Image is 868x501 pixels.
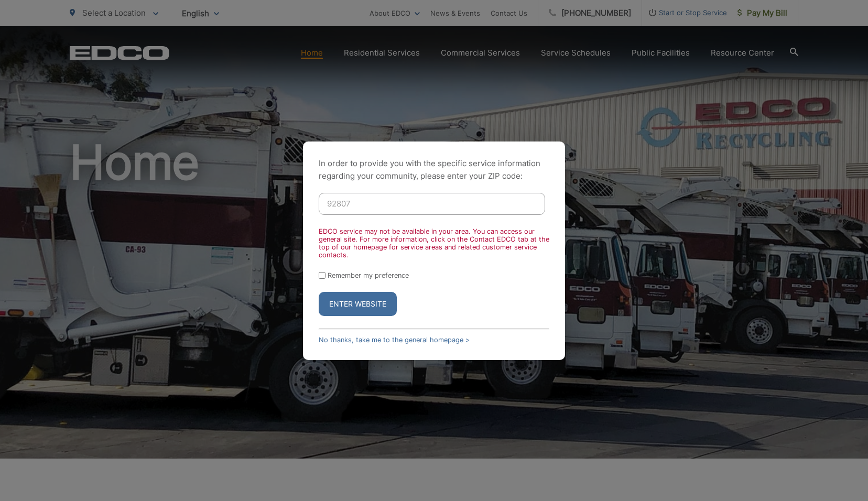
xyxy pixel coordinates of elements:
[328,271,409,279] label: Remember my preference
[319,292,397,316] button: Enter Website
[319,227,549,259] div: EDCO service may not be available in your area. You can access our general site. For more informa...
[319,157,549,182] p: In order to provide you with the specific service information regarding your community, please en...
[319,336,470,344] a: No thanks, take me to the general homepage >
[319,193,545,215] input: Enter ZIP Code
